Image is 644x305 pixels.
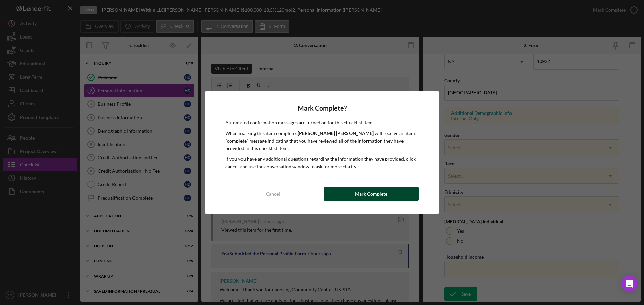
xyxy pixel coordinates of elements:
button: Cancel [225,187,320,201]
h4: Mark Complete? [225,104,419,112]
p: If you you have any additional questions regarding the information they have provided, click canc... [225,155,419,170]
div: Open Intercom Messenger [621,276,637,292]
button: Mark Complete [324,187,419,201]
p: When marking this item complete, will receive an item "complete" message indicating that you have... [225,130,419,152]
p: Automated confirmation messages are turned on for this checklist item. [225,119,419,126]
div: Mark Complete [355,187,387,201]
b: [PERSON_NAME] [PERSON_NAME] [298,130,374,136]
div: Cancel [266,187,280,201]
